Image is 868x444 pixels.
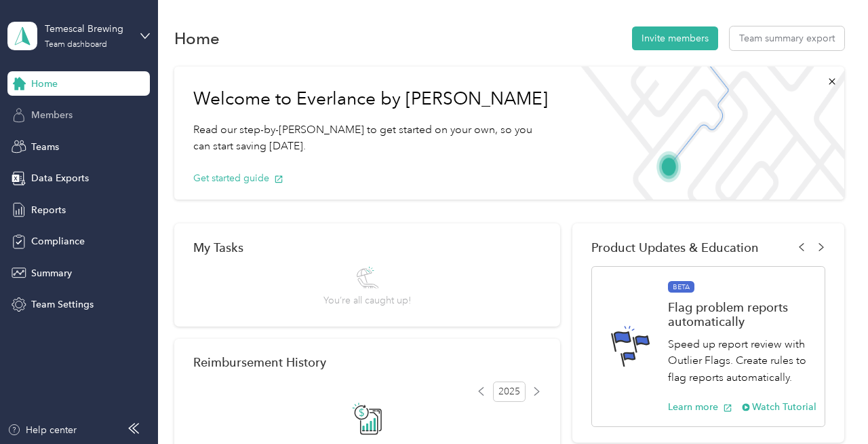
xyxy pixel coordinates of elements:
[193,122,551,155] p: Read our step-by-[PERSON_NAME] to get started on your own, so you can start saving [DATE].
[193,355,326,369] h2: Reimbursement History
[31,140,59,154] span: Teams
[31,108,73,122] span: Members
[31,266,72,280] span: Summary
[668,400,732,414] button: Learn more
[668,300,817,329] h1: Flag problem reports automatically
[193,240,541,255] div: My Tasks
[31,297,94,312] span: Team Settings
[570,67,844,200] img: Welcome to everlance
[730,26,844,50] button: Team summary export
[193,171,283,185] button: Get started guide
[193,88,551,110] h1: Welcome to Everlance by [PERSON_NAME]
[493,382,526,402] span: 2025
[174,31,220,45] h1: Home
[792,368,868,444] iframe: Everlance-gr Chat Button Frame
[45,22,130,36] div: Temescal Brewing
[668,336,817,386] p: Speed up report review with Outlier Flags. Create rules to flag reports automatically.
[323,293,411,308] span: You’re all caught up!
[742,400,817,414] button: Watch Tutorial
[668,281,694,293] span: BETA
[31,234,85,248] span: Compliance
[7,423,77,437] button: Help center
[31,171,89,185] span: Data Exports
[31,77,58,91] span: Home
[591,240,759,255] span: Product Updates & Education
[632,26,718,50] button: Invite members
[31,203,66,217] span: Reports
[45,41,107,49] div: Team dashboard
